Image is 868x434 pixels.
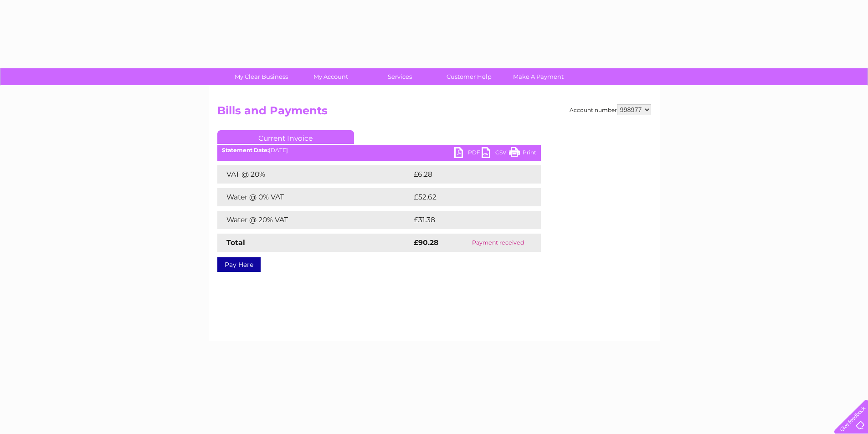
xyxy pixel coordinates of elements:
[224,68,299,85] a: My Clear Business
[217,104,651,122] h2: Bills and Payments
[501,68,576,85] a: Make A Payment
[217,188,411,206] td: Water @ 0% VAT
[431,68,507,85] a: Customer Help
[411,211,522,229] td: £31.38
[454,147,482,160] a: PDF
[414,238,438,247] strong: £90.28
[482,147,509,160] a: CSV
[455,234,540,252] td: Payment received
[217,211,411,229] td: Water @ 20% VAT
[293,68,368,85] a: My Account
[411,165,519,184] td: £6.28
[217,165,411,184] td: VAT @ 20%
[222,147,269,153] b: Statement Date:
[362,68,437,85] a: Services
[509,147,536,160] a: Print
[411,188,522,206] td: £52.62
[226,238,245,247] strong: Total
[570,104,651,115] div: Account number
[217,147,541,153] div: [DATE]
[217,130,354,144] a: Current Invoice
[217,257,261,272] a: Pay Here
